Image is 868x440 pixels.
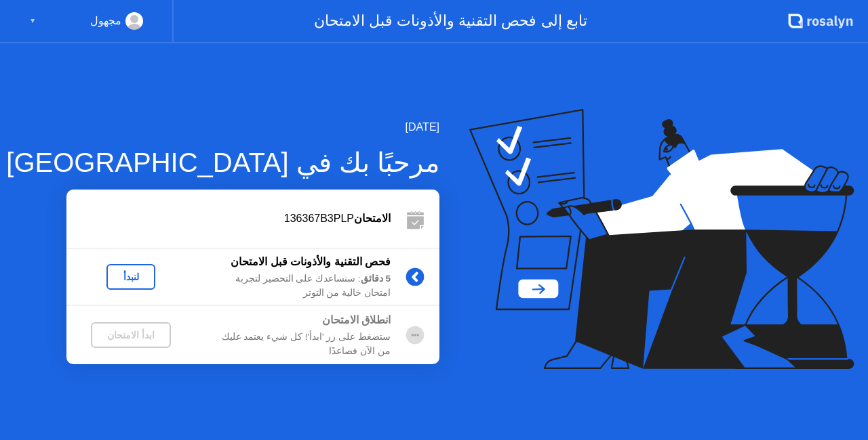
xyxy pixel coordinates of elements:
div: مرحبًا بك في [GEOGRAPHIC_DATA] [6,142,439,183]
b: انطلاق الامتحان [322,314,391,326]
button: لنبدأ [106,264,155,290]
b: 5 دقائق [361,273,391,284]
div: لنبدأ [112,271,150,282]
div: مجهول [90,12,121,30]
div: ابدأ الامتحان [96,330,165,340]
div: ستضغط على زر 'ابدأ'! كل شيء يعتمد عليك من الآن فصاعدًا [195,330,391,358]
div: [DATE] [6,119,439,135]
div: ▼ [29,12,36,30]
b: فحص التقنية والأذونات قبل الامتحان [231,256,391,267]
div: : سنساعدك على التحضير لتجربة امتحان خالية من التوتر [195,272,391,300]
b: الامتحان [354,213,391,224]
div: 136367B3PLP [66,211,391,227]
button: ابدأ الامتحان [91,322,171,348]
